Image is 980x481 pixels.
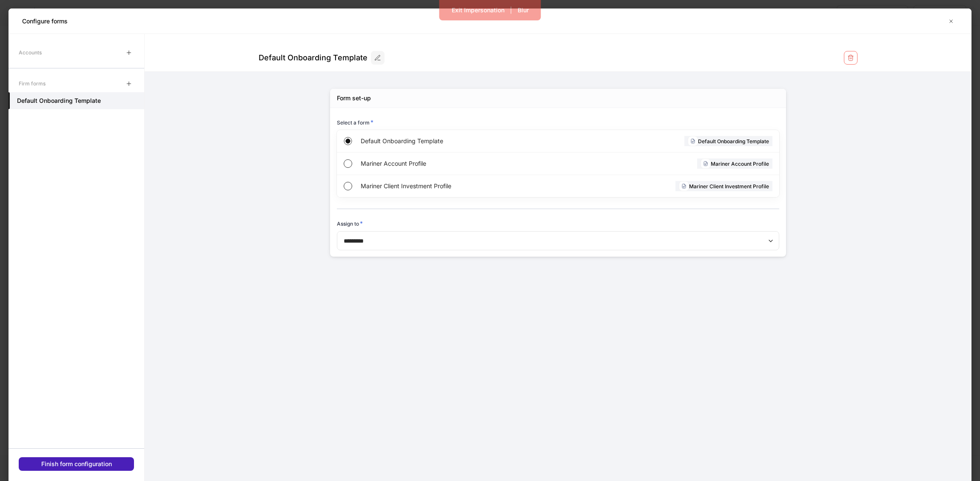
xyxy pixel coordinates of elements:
[684,136,772,146] div: Default Onboarding Template
[697,158,772,169] div: Mariner Account Profile
[337,219,363,228] h6: Assign to
[259,53,367,63] div: Default Onboarding Template
[22,17,68,25] h5: Configure forms
[41,460,112,468] div: Finish form configuration
[361,182,557,190] span: Mariner Client Investment Profile
[9,92,144,109] a: Default Onboarding Template
[337,118,373,127] h6: Select a form
[19,457,134,471] button: Finish form configuration
[361,137,557,145] span: Default Onboarding Template
[19,76,46,91] div: Firm forms
[452,6,504,14] div: Exit Impersonation
[675,181,772,191] div: Mariner Client Investment Profile
[361,159,555,168] span: Mariner Account Profile
[17,96,101,105] h5: Default Onboarding Template
[518,6,529,14] div: Blur
[337,94,371,102] div: Form set-up
[19,45,42,60] div: Accounts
